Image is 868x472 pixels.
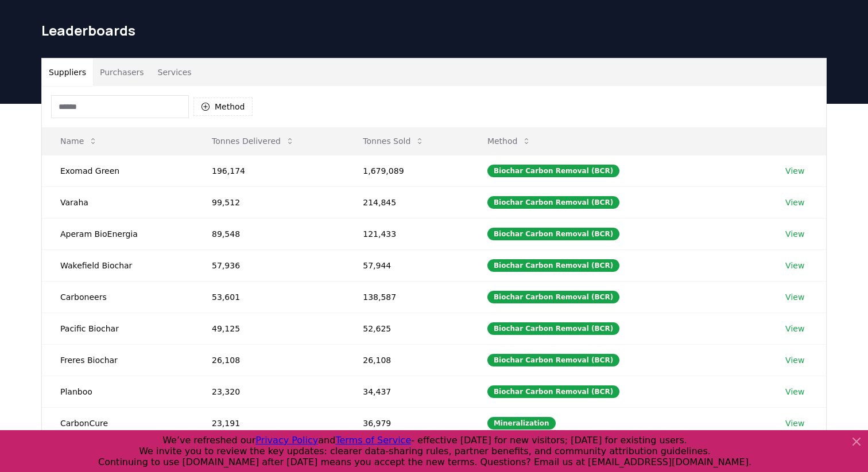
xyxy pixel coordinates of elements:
[42,186,193,218] td: Varaha
[151,58,199,86] button: Services
[42,249,193,281] td: Wakefield Biochar
[785,260,804,271] a: View
[487,322,619,335] div: Biochar Carbon Removal (BCR)
[193,186,344,218] td: 99,512
[487,228,619,240] div: Biochar Carbon Removal (BCR)
[785,228,804,240] a: View
[785,354,804,366] a: View
[203,130,304,153] button: Tonnes Delivered
[785,323,804,334] a: View
[344,186,469,218] td: 214,845
[51,130,107,153] button: Name
[193,376,344,407] td: 23,320
[193,218,344,249] td: 89,548
[344,281,469,313] td: 138,587
[193,155,344,186] td: 196,174
[487,196,619,209] div: Biochar Carbon Removal (BCR)
[42,407,193,439] td: CarbonCure
[344,407,469,439] td: 36,979
[344,218,469,249] td: 121,433
[193,407,344,439] td: 23,191
[487,417,556,430] div: Mineralization
[193,344,344,376] td: 26,108
[193,281,344,313] td: 53,601
[344,344,469,376] td: 26,108
[487,291,619,303] div: Biochar Carbon Removal (BCR)
[93,58,151,86] button: Purchasers
[193,97,253,116] button: Method
[344,155,469,186] td: 1,679,089
[785,418,804,429] a: View
[354,130,433,153] button: Tonnes Sold
[193,249,344,281] td: 57,936
[344,313,469,344] td: 52,625
[42,58,93,86] button: Suppliers
[42,281,193,313] td: Carboneers
[42,218,193,249] td: Aperam BioEnergia
[487,385,619,398] div: Biochar Carbon Removal (BCR)
[42,155,193,186] td: Exomad Green
[785,165,804,177] a: View
[41,21,827,40] h1: Leaderboards
[344,249,469,281] td: 57,944
[785,197,804,208] a: View
[42,313,193,344] td: Pacific Biochar
[487,354,619,366] div: Biochar Carbon Removal (BCR)
[487,259,619,272] div: Biochar Carbon Removal (BCR)
[193,313,344,344] td: 49,125
[42,344,193,376] td: Freres Biochar
[478,130,541,153] button: Method
[344,376,469,407] td: 34,437
[487,165,619,177] div: Biochar Carbon Removal (BCR)
[785,291,804,303] a: View
[785,386,804,397] a: View
[42,376,193,407] td: Planboo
